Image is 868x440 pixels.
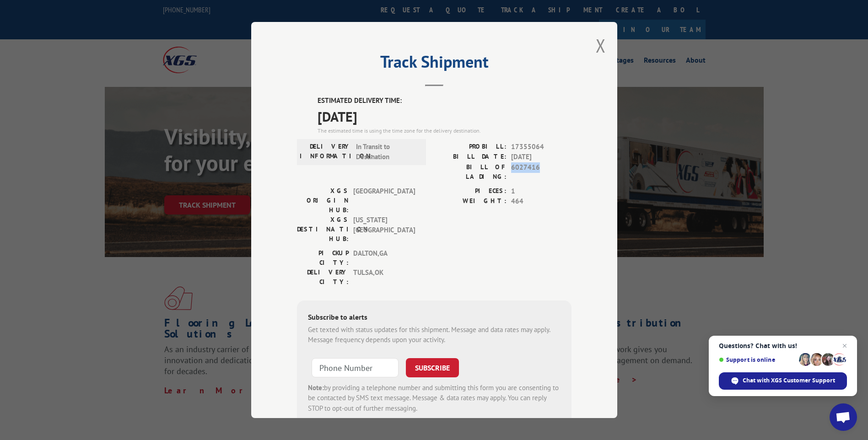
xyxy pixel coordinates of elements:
label: PROBILL: [434,142,507,152]
span: Support is online [719,356,796,363]
span: [GEOGRAPHIC_DATA] [353,186,415,215]
span: DALTON , GA [353,248,415,268]
label: DELIVERY CITY: [297,268,349,287]
button: Close modal [596,33,606,58]
span: 1 [511,186,571,197]
label: XGS DESTINATION HUB: [297,215,349,244]
label: BILL DATE: [434,152,507,162]
label: XGS ORIGIN HUB: [297,186,349,215]
span: TULSA , OK [353,268,415,287]
label: DELIVERY INFORMATION: [300,142,351,162]
input: Phone Number [312,358,399,377]
span: 17355064 [511,142,571,152]
div: Get texted with status updates for this shipment. Message and data rates may apply. Message frequ... [308,325,561,345]
label: WEIGHT: [434,196,507,207]
div: Chat with XGS Customer Support [719,372,847,390]
button: SUBSCRIBE [406,358,459,377]
div: The estimated time is using the time zone for the delivery destination. [318,127,571,135]
span: 464 [511,196,571,207]
strong: Note: [308,383,324,392]
span: Questions? Chat with us! [719,342,847,349]
h2: Track Shipment [297,55,571,73]
span: Chat with XGS Customer Support [743,376,835,385]
span: 6027416 [511,162,571,182]
label: BILL OF LADING: [434,162,507,182]
div: by providing a telephone number and submitting this form you are consenting to be contacted by SM... [308,383,561,414]
label: PIECES: [434,186,507,197]
div: Open chat [830,403,857,431]
span: [DATE] [511,152,571,162]
label: ESTIMATED DELIVERY TIME: [318,96,571,106]
span: [DATE] [318,106,571,127]
div: Subscribe to alerts [308,311,561,325]
span: Close chat [839,340,850,351]
span: [US_STATE][GEOGRAPHIC_DATA] [353,215,415,244]
label: PICKUP CITY: [297,248,349,268]
span: In Transit to Destination [356,142,418,162]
